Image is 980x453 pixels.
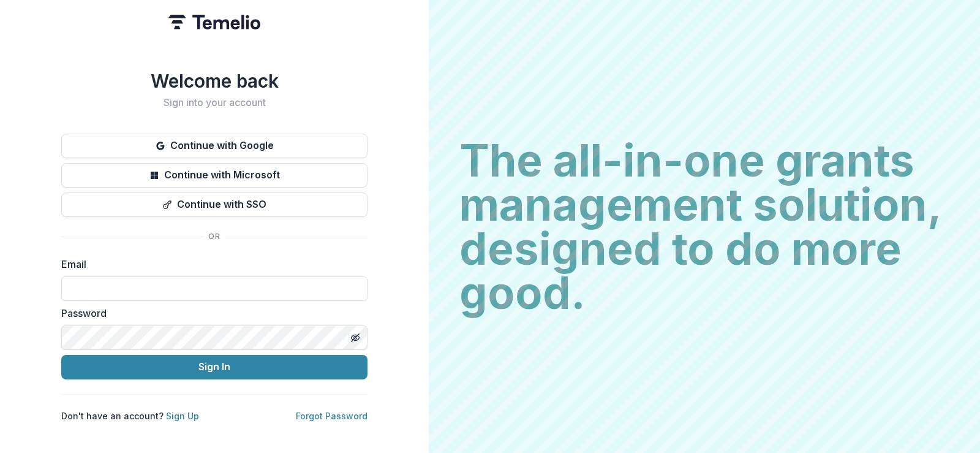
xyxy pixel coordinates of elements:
label: Email [61,257,360,272]
button: Toggle password visibility [345,328,365,348]
button: Sign In [61,355,367,379]
button: Continue with Google [61,134,367,158]
a: Sign Up [166,411,199,421]
h2: Sign into your account [61,97,367,108]
button: Continue with Microsoft [61,163,367,188]
a: Forgot Password [296,411,367,421]
h1: Welcome back [61,70,367,92]
img: Temelio [168,15,260,29]
p: Don't have an account? [61,409,199,422]
button: Continue with SSO [61,192,367,217]
label: Password [61,306,360,321]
